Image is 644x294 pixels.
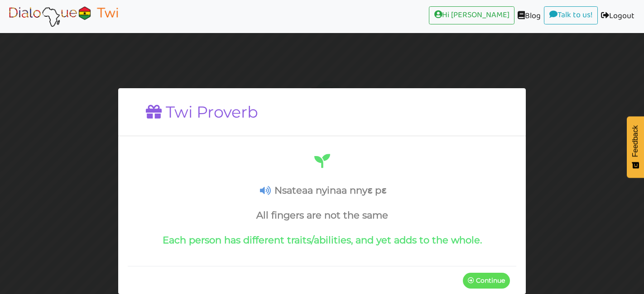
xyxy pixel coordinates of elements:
h4: Nsateaa nyinaa nnyɛ pɛ [134,185,510,196]
h1: Twi Proverb [146,103,258,122]
h4: All fingers are not the same [134,209,510,221]
a: Hi [PERSON_NAME] [429,6,514,24]
span: Feedback [631,125,639,157]
img: Select Course Page [6,5,120,28]
a: Blog [514,6,544,27]
a: Talk to us! [544,6,598,24]
button: Feedback - Show survey [627,116,644,178]
a: Logout [598,6,638,27]
h4: Each person has different traits/abilities, and yet adds to the whole. [134,234,510,246]
button: Continue [463,273,510,289]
